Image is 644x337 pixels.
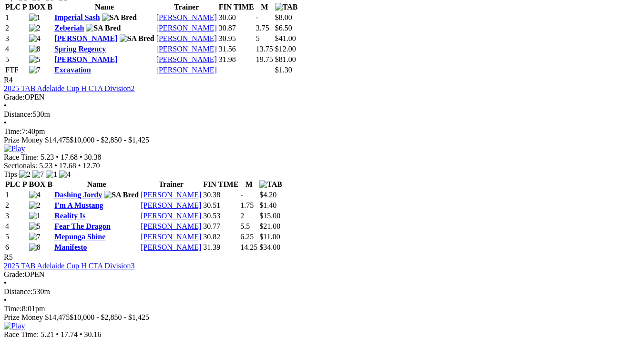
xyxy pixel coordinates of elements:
th: Trainer [140,180,202,189]
span: $10,000 - $2,850 - $1,425 [70,313,149,321]
text: 13.75 [256,45,273,53]
td: 30.77 [203,222,239,231]
text: 5.5 [240,222,250,230]
div: OPEN [4,93,634,102]
a: Manifesto [54,243,87,251]
img: SA Bred [86,24,121,32]
img: SA Bred [102,13,137,22]
td: 30.60 [218,13,255,22]
span: $1.30 [275,66,292,74]
th: M [240,180,258,189]
span: $11.00 [259,233,280,241]
img: 7 [29,66,41,74]
span: $81.00 [275,55,296,63]
a: Dashing Jordy [54,191,102,199]
a: I'm A Mustang [54,201,103,209]
img: 2 [29,24,41,32]
span: PLC [5,180,20,188]
span: Distance: [4,110,32,118]
td: 1 [5,190,28,200]
td: 5 [5,55,28,64]
a: [PERSON_NAME] [156,13,217,21]
td: 2 [5,201,28,210]
span: Distance: [4,287,32,296]
div: OPEN [4,270,634,279]
span: • [4,296,7,304]
span: $10,000 - $2,850 - $1,425 [70,136,149,144]
img: 4 [29,34,41,43]
span: $8.00 [275,13,292,21]
a: [PERSON_NAME] [54,34,117,42]
span: • [78,162,81,170]
text: 14.25 [240,243,257,251]
th: Trainer [156,2,217,12]
img: 1 [29,212,41,220]
a: [PERSON_NAME] [156,45,217,53]
span: 12.70 [82,162,100,170]
img: 8 [29,243,41,252]
span: • [56,153,59,161]
text: 1.75 [240,201,254,209]
a: [PERSON_NAME] [156,24,217,32]
a: 2025 TAB Adelaide Cup H CTA Division2 [4,84,134,92]
span: 30.38 [84,153,102,161]
div: 7:40pm [4,127,634,136]
td: 30.95 [218,34,255,43]
a: Imperial Sash [54,13,100,21]
div: 8:01pm [4,305,634,313]
td: 31.98 [218,55,255,64]
span: Sectionals: [4,162,37,170]
span: • [4,119,7,127]
a: [PERSON_NAME] [141,222,201,230]
span: 5.23 [41,153,54,161]
td: 30.51 [203,201,239,210]
img: 7 [29,233,41,241]
text: - [240,191,243,199]
a: [PERSON_NAME] [156,34,217,42]
th: Name [54,180,139,189]
a: [PERSON_NAME] [54,55,117,63]
span: $12.00 [275,45,296,53]
img: TAB [275,3,298,11]
span: BOX [29,3,46,11]
span: P [22,3,27,11]
a: [PERSON_NAME] [141,201,201,209]
text: 6.25 [240,233,254,241]
span: 5.23 [39,162,52,170]
th: M [256,2,274,12]
th: Name [54,2,155,12]
span: Time: [4,305,22,313]
div: 530m [4,287,634,296]
td: 31.39 [203,243,239,252]
span: R5 [4,253,13,261]
a: [PERSON_NAME] [156,55,217,63]
a: 2025 TAB Adelaide Cup H CTA Division3 [4,262,134,270]
td: 30.38 [203,190,239,200]
text: 2 [240,212,244,220]
td: 30.53 [203,211,239,221]
span: B [47,3,52,11]
td: 30.87 [218,23,255,33]
span: P [22,180,27,188]
a: Spring Regency [54,45,106,53]
span: Race Time: [4,153,39,161]
img: TAB [259,180,282,189]
td: 5 [5,232,28,242]
img: 7 [32,170,44,179]
span: Time: [4,127,22,135]
span: $34.00 [259,243,280,251]
a: [PERSON_NAME] [141,243,201,251]
span: PLC [5,3,20,11]
span: $6.50 [275,24,292,32]
img: Play [4,144,25,153]
img: 1 [46,170,57,179]
a: [PERSON_NAME] [141,212,201,220]
td: 4 [5,44,28,54]
td: 6 [5,243,28,252]
a: [PERSON_NAME] [141,191,201,199]
a: [PERSON_NAME] [156,66,217,74]
span: $41.00 [275,34,296,42]
div: Prize Money $14,475 [4,313,634,322]
a: Excavation [54,66,91,74]
span: • [80,153,82,161]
